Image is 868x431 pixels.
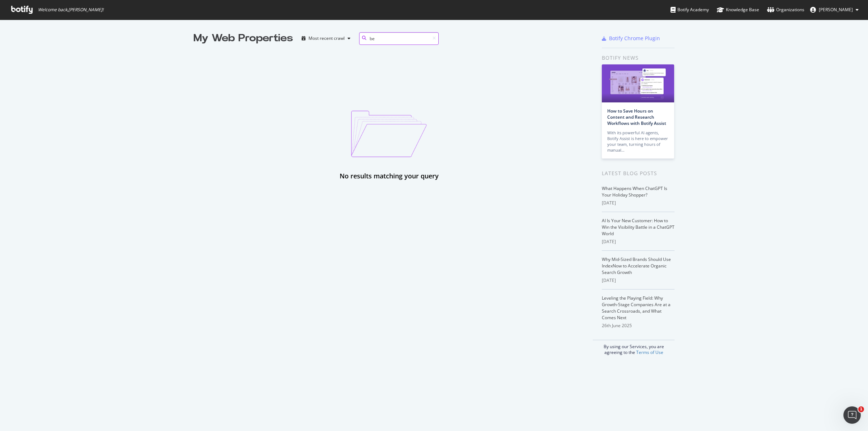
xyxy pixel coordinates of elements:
div: Knowledge Base [717,6,759,13]
div: My Web Properties [193,31,293,46]
div: Latest Blog Posts [602,169,675,177]
div: Botify Chrome Plugin [609,35,660,42]
div: By using our Services, you are agreeing to the [593,340,675,355]
div: [DATE] [602,238,675,245]
span: Welcome back, [PERSON_NAME] ! [38,7,103,13]
div: No results matching your query [340,172,439,181]
div: Organizations [767,6,804,13]
div: [DATE] [602,200,675,206]
div: With its powerful AI agents, Botify Assist is here to empower your team, turning hours of manual… [607,130,669,153]
div: Botify news [602,54,675,62]
button: Most recent crawl [299,33,353,44]
button: [PERSON_NAME] [804,4,864,16]
div: 26th June 2025 [602,322,675,329]
span: 1 [858,406,864,412]
img: emptyProjectImage [351,111,427,157]
div: [DATE] [602,277,675,284]
span: Yannick Laurent [819,7,853,13]
div: Botify Academy [671,6,709,13]
a: Terms of Use [636,349,663,355]
div: Most recent crawl [309,36,345,41]
a: AI Is Your New Customer: How to Win the Visibility Battle in a ChatGPT World [602,217,675,237]
a: How to Save Hours on Content and Research Workflows with Botify Assist [607,108,666,126]
a: Why Mid-Sized Brands Should Use IndexNow to Accelerate Organic Search Growth [602,256,671,275]
input: Search [359,32,439,45]
a: Botify Chrome Plugin [602,35,660,42]
a: What Happens When ChatGPT Is Your Holiday Shopper? [602,185,667,198]
a: Leveling the Playing Field: Why Growth-Stage Companies Are at a Search Crossroads, and What Comes... [602,295,671,321]
iframe: Intercom live chat [843,406,861,424]
img: How to Save Hours on Content and Research Workflows with Botify Assist [602,64,674,102]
